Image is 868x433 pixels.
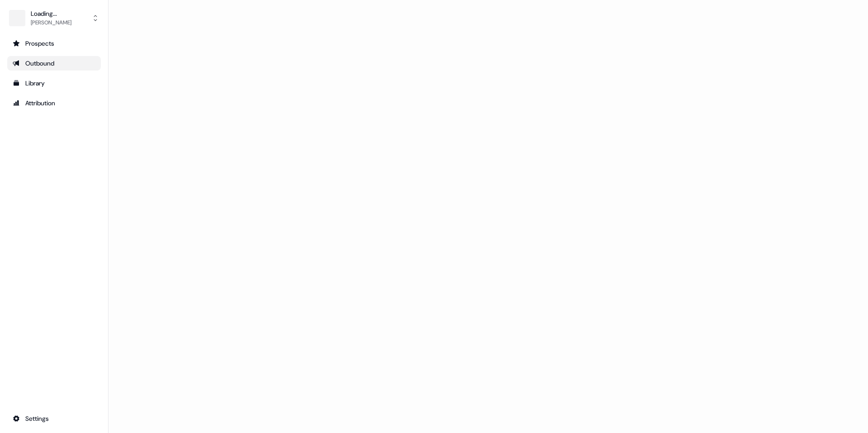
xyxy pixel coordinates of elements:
a: Go to attribution [7,96,101,110]
div: Settings [13,414,95,423]
a: Go to outbound experience [7,56,101,71]
div: Prospects [13,39,95,48]
a: Go to prospects [7,36,101,51]
button: Loading...[PERSON_NAME] [7,7,101,29]
div: Loading... [31,9,71,18]
div: Outbound [13,59,95,68]
a: Go to integrations [7,411,101,426]
div: [PERSON_NAME] [31,18,71,27]
a: Go to templates [7,76,101,90]
div: Library [13,79,95,88]
div: Attribution [13,99,95,108]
